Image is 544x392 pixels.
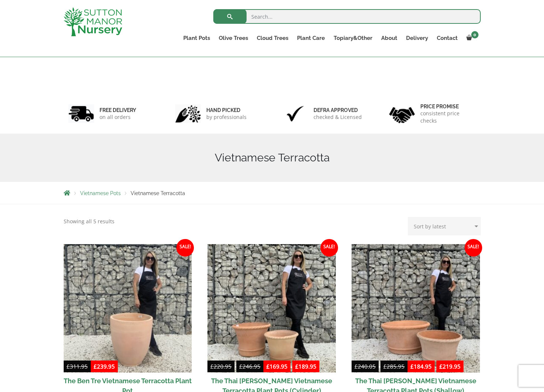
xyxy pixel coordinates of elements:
[383,363,405,370] bdi: 285.95
[282,104,308,123] img: 3.jpg
[64,244,192,373] img: The Ben Tre Vietnamese Terracotta Plant Pot
[252,33,293,43] a: Cloud Trees
[354,363,376,370] bdi: 240.05
[420,103,476,110] h6: Price promise
[352,244,480,373] img: The Thai Binh Vietnamese Terracotta Plant Pots (Shallow)
[64,190,481,196] nav: Breadcrumbs
[314,107,362,113] h6: Defra approved
[100,113,136,121] p: on all orders
[67,363,70,370] span: £
[80,190,121,196] a: Vietnamese Pots
[179,33,214,43] a: Plant Pots
[402,33,432,43] a: Delivery
[295,363,299,370] span: £
[206,107,247,113] h6: hand picked
[207,244,336,373] img: The Thai Binh Vietnamese Terracotta Plant Pots (Cylinder)
[207,362,263,373] del: -
[408,217,481,235] select: Shop order
[465,239,482,257] span: Sale!
[354,363,358,370] span: £
[213,9,481,24] input: Search...
[432,33,462,43] a: Contact
[239,363,260,370] bdi: 246.95
[67,363,88,370] bdi: 311.95
[175,104,201,123] img: 2.jpg
[206,113,247,121] p: by professionals
[439,363,461,370] bdi: 219.95
[293,33,329,43] a: Plant Care
[94,363,115,370] bdi: 239.95
[462,33,481,43] a: 0
[64,151,481,164] h1: Vietnamese Terracotta
[210,363,232,370] bdi: 220.95
[214,33,252,43] a: Olive Trees
[471,31,479,38] span: 0
[352,362,408,373] del: -
[408,362,464,373] ins: -
[266,363,270,370] span: £
[377,33,402,43] a: About
[266,363,288,370] bdi: 169.95
[131,190,185,196] span: Vietnamese Terracotta
[239,363,243,370] span: £
[439,363,443,370] span: £
[64,7,122,36] img: logo
[389,102,415,125] img: 4.jpg
[383,363,387,370] span: £
[64,217,115,226] p: Showing all 5 results
[329,33,377,43] a: Topiary&Other
[410,363,432,370] bdi: 184.95
[176,239,194,257] span: Sale!
[420,110,476,124] p: consistent price checks
[314,113,362,121] p: checked & Licensed
[210,363,214,370] span: £
[320,239,338,257] span: Sale!
[295,363,316,370] bdi: 189.95
[100,107,136,113] h6: FREE DELIVERY
[68,104,94,123] img: 1.jpg
[263,362,319,373] ins: -
[94,363,97,370] span: £
[410,363,414,370] span: £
